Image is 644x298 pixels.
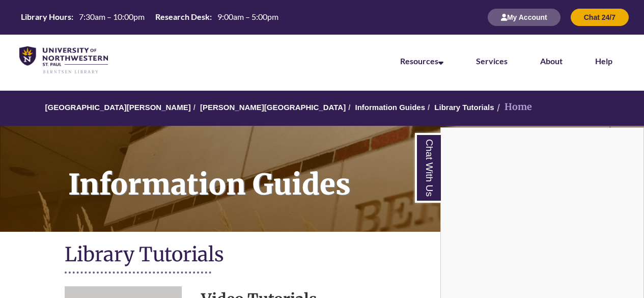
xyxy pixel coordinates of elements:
a: Chat With Us [415,133,441,203]
img: UNWSP Library Logo [19,46,108,74]
a: Help [595,56,612,66]
a: About [540,56,563,66]
a: Resources [400,56,443,66]
a: Services [476,56,508,66]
